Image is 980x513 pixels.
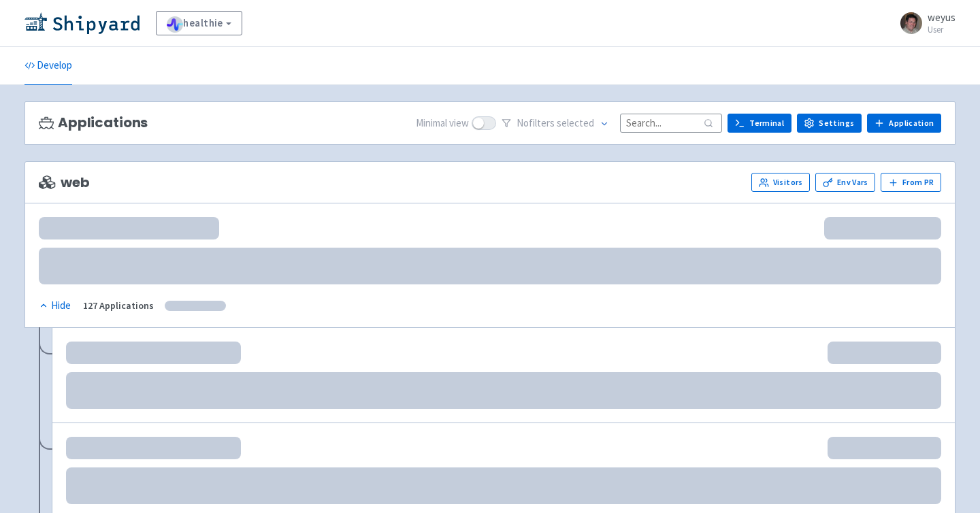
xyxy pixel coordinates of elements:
div: Hide [39,298,71,314]
input: Search... [620,114,722,132]
span: weyus [928,11,955,24]
span: Minimal view [416,116,469,131]
a: Visitors [751,173,810,192]
a: Terminal [728,114,791,133]
a: weyus User [892,12,955,34]
span: selected [557,116,594,129]
button: From PR [881,173,941,192]
h3: Applications [39,115,148,131]
a: healthie [156,11,242,35]
span: No filter s [517,116,594,131]
img: Shipyard logo [24,12,140,34]
div: 127 Applications [83,298,154,314]
a: Settings [797,114,862,133]
span: web [39,175,89,191]
small: User [928,25,955,34]
a: Application [867,114,941,133]
a: Develop [24,47,72,85]
button: Hide [39,298,72,314]
a: Env Vars [815,173,875,192]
